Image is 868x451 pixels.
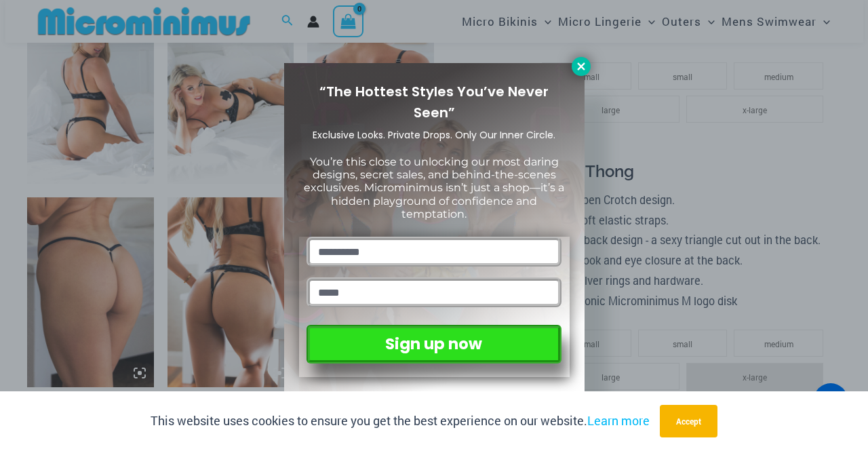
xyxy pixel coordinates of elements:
span: “The Hottest Styles You’ve Never Seen” [319,82,549,122]
a: Learn more [587,412,650,429]
button: Close [572,57,591,76]
p: This website uses cookies to ensure you get the best experience on our website. [151,411,650,431]
span: You’re this close to unlocking our most daring designs, secret sales, and behind-the-scenes exclu... [304,155,564,220]
button: Sign up now [307,325,561,364]
span: Exclusive Looks. Private Drops. Only Our Inner Circle. [313,128,555,142]
button: Accept [660,405,717,437]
